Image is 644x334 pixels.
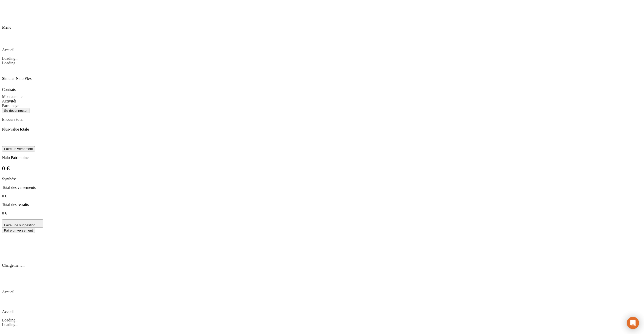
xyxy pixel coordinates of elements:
div: Se déconnecter [4,109,27,113]
p: Synthèse [2,177,642,181]
p: Simuler Nalo Flex [2,76,642,81]
div: Faire un versement [4,147,33,151]
p: Accueil [2,48,642,52]
span: Loading... [2,61,18,65]
span: Faire une suggestion [4,223,35,227]
button: Se déconnecter [2,108,29,113]
div: Accueil [2,37,642,52]
button: Faire un versement [2,146,35,151]
button: Faire un versement [2,228,35,233]
span: Loading... [2,318,18,322]
p: Accueil [2,290,642,294]
span: Loading... [2,322,18,327]
p: Plus-value totale [2,127,642,132]
p: Chargement... [2,263,642,268]
p: Total des versements [2,185,642,190]
p: Nalo Patrimoine [2,155,642,160]
button: Faire une suggestion [2,219,43,228]
span: Activités [2,99,17,103]
div: Accueil [2,279,642,294]
span: Parrainage [2,103,19,108]
div: Ouvrir le Messenger Intercom [627,317,639,329]
div: Faire un versement [4,229,33,232]
p: 0 € [2,194,642,198]
span: Contrats [2,87,16,92]
p: Total des retraits [2,202,642,207]
div: Simuler Nalo Flex [2,65,642,81]
span: Menu [2,25,11,29]
span: Mon compte [2,94,22,99]
div: Accueil [2,298,642,314]
p: Encours total [2,117,642,122]
a: Faire une suggestion [2,223,43,227]
p: 0 € [2,211,642,215]
p: Accueil [2,309,642,314]
span: Loading... [2,56,18,61]
h2: 0 € [2,165,642,172]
